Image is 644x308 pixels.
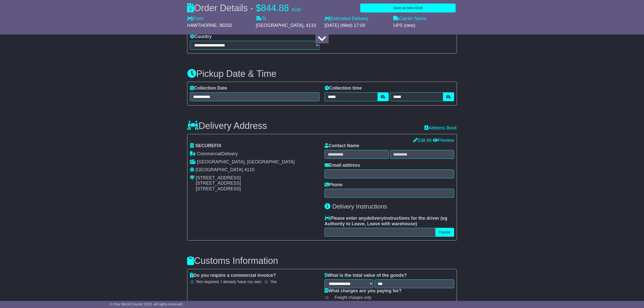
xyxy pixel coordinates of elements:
span: [GEOGRAPHIC_DATA] [195,167,243,172]
div: Order Details - [187,3,301,13]
span: [GEOGRAPHIC_DATA] [256,23,303,28]
label: Estimated Delivery [325,16,388,22]
span: [GEOGRAPHIC_DATA], [GEOGRAPHIC_DATA] [197,159,295,164]
div: [DATE] (Wed) 17:00 [325,23,388,28]
span: delivery [366,216,384,221]
span: Delivery Instructions [332,203,387,210]
a: Preview [433,138,454,143]
button: Popular [435,228,454,237]
div: Delivery [190,151,319,157]
label: Do you require a commercial invoice? [190,273,276,278]
label: Yes [270,279,277,284]
span: HAWTHORNE [187,23,217,28]
label: What is the total value of the goods? [325,273,407,278]
span: © One World Courier 2025. All rights reserved. [110,302,183,306]
label: To [256,16,266,22]
span: $ [256,3,261,13]
label: From [187,16,204,22]
label: Please enter any instructions for the driver ( ) [325,216,454,227]
h3: Customs Information [187,256,457,266]
label: Collection time [325,85,362,91]
span: 844.88 [261,3,289,13]
div: [STREET_ADDRESS] [196,186,241,192]
label: Carrier Name [393,16,426,22]
span: eg Authority to Leave, Leave with warehouse [325,216,447,226]
label: Freight charges only [328,295,371,300]
a: Address Book [424,125,457,130]
span: AUD [291,7,301,12]
span: , 4110 [303,23,316,28]
label: Country [190,34,212,40]
span: , 90250 [217,23,232,28]
div: [STREET_ADDRESS] [196,175,241,181]
label: Phone [325,182,343,188]
label: What charges are you paying for? [325,288,402,294]
label: Email address [325,163,360,168]
label: Collection Date [190,85,227,91]
h3: Pickup Date & Time [187,69,457,79]
label: Contact Name [325,143,359,149]
span: 4110 [244,167,254,172]
span: Commercial [197,151,221,156]
button: Save as New Draft [360,4,456,12]
div: [STREET_ADDRESS] [196,181,241,186]
a: Edit All [413,138,432,143]
h3: Delivery Address [187,121,267,131]
label: Not required, I already have my own [196,279,261,284]
div: UPS (new) [393,23,457,28]
span: SECUREFIX [195,143,221,148]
